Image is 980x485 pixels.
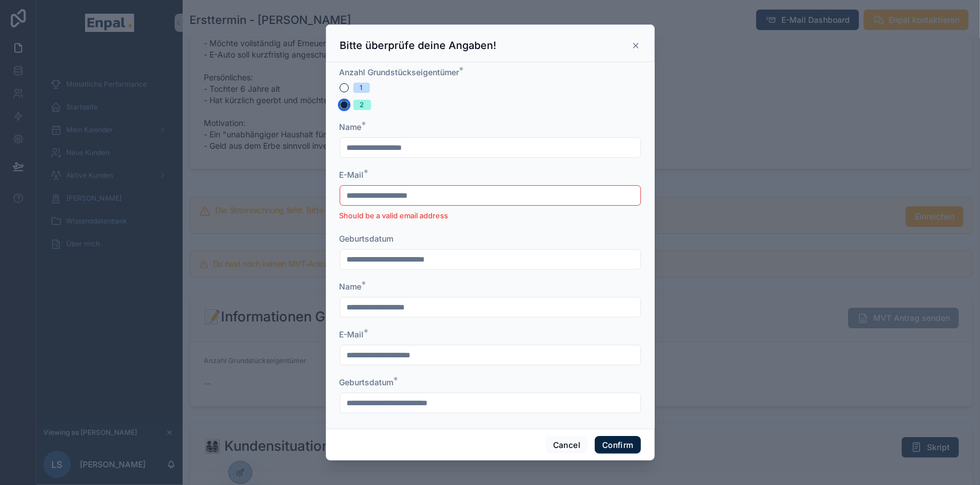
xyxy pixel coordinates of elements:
[360,100,364,110] div: 2
[340,377,394,387] span: Geburtsdatum
[340,122,362,132] span: Name
[340,67,459,77] span: Anzahl Grundstückseigentümer
[340,39,497,52] h3: Bitte überprüfe deine Angaben!
[595,436,640,454] button: Confirm
[340,234,394,243] span: Geburtsdatum
[340,282,362,291] span: Name
[546,436,588,454] button: Cancel
[340,329,364,339] span: E-Mail
[360,83,363,93] div: 1
[340,210,641,222] li: Should be a valid email address
[340,170,364,180] span: E-Mail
